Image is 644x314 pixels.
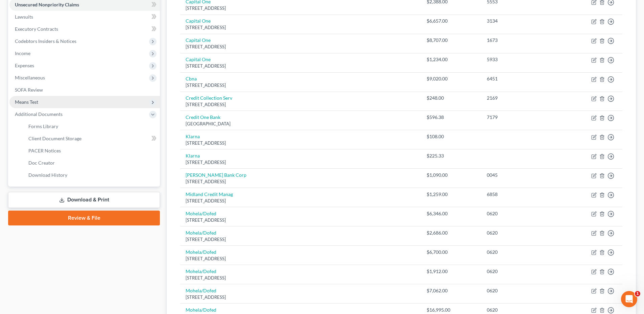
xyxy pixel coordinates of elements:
[186,121,416,127] div: [GEOGRAPHIC_DATA]
[186,63,416,69] div: [STREET_ADDRESS]
[186,37,211,43] a: Capital One
[487,37,554,44] div: 1673
[28,148,61,153] span: PACER Notices
[186,275,416,281] div: [STREET_ADDRESS]
[8,192,160,208] a: Download & Print
[186,18,211,24] a: Capital One
[23,145,160,157] a: PACER Notices
[15,2,79,7] span: Unsecured Nonpriority Claims
[23,169,160,181] a: Download History
[15,50,30,56] span: Income
[23,132,160,145] a: Client Document Storage
[15,14,33,20] span: Lawsuits
[186,307,216,313] a: Mohela/Dofed
[15,87,43,93] span: SOFA Review
[186,191,233,197] a: Midland Credit Manag
[186,82,416,89] div: [STREET_ADDRESS]
[186,140,416,146] div: [STREET_ADDRESS]
[186,56,211,62] a: Capital One
[487,18,554,24] div: 3134
[427,287,476,294] div: $7,062.00
[28,123,58,129] span: Forms Library
[186,211,216,216] a: Mohela/Dofed
[427,249,476,256] div: $6,700.00
[186,178,416,185] div: [STREET_ADDRESS]
[487,56,554,63] div: 5933
[15,99,38,105] span: Means Test
[487,307,554,313] div: 0620
[487,249,554,256] div: 0620
[186,217,416,223] div: [STREET_ADDRESS]
[28,136,81,141] span: Client Document Storage
[186,230,216,236] a: Mohela/Dofed
[427,75,476,82] div: $9,020.00
[427,152,476,159] div: $225.33
[186,172,246,178] a: [PERSON_NAME] Bank Corp
[427,230,476,236] div: $2,686.00
[186,5,416,11] div: [STREET_ADDRESS]
[487,191,554,198] div: 6858
[9,11,160,23] a: Lawsuits
[427,95,476,101] div: $248.00
[621,291,637,307] iframe: Intercom live chat
[635,291,640,296] span: 1
[8,211,160,225] a: Review & File
[186,95,232,101] a: Credit Collection Serv
[9,23,160,35] a: Executory Contracts
[186,198,416,204] div: [STREET_ADDRESS]
[427,210,476,217] div: $6,346.00
[186,101,416,108] div: [STREET_ADDRESS]
[487,268,554,275] div: 0620
[427,56,476,63] div: $1,234.00
[186,134,200,139] a: Klarna
[427,133,476,140] div: $108.00
[9,84,160,96] a: SOFA Review
[186,288,216,293] a: Mohela/Dofed
[186,114,220,120] a: Credit One Bank
[15,111,63,117] span: Additional Documents
[186,256,416,262] div: [STREET_ADDRESS]
[186,268,216,274] a: Mohela/Dofed
[487,230,554,236] div: 0620
[427,191,476,198] div: $1,259.00
[23,120,160,132] a: Forms Library
[427,307,476,313] div: $16,995.00
[186,249,216,255] a: Mohela/Dofed
[487,172,554,178] div: 0045
[427,268,476,275] div: $1,912.00
[427,18,476,24] div: $6,657.00
[186,294,416,300] div: [STREET_ADDRESS]
[15,75,45,80] span: Miscellaneous
[15,63,34,68] span: Expenses
[487,95,554,101] div: 2169
[487,287,554,294] div: 0620
[23,157,160,169] a: Doc Creator
[15,38,76,44] span: Codebtors Insiders & Notices
[28,160,55,166] span: Doc Creator
[487,114,554,121] div: 7179
[15,26,58,32] span: Executory Contracts
[427,37,476,44] div: $8,707.00
[427,172,476,178] div: $1,090.00
[487,210,554,217] div: 0620
[186,153,200,159] a: Klarna
[28,172,67,178] span: Download History
[186,76,197,81] a: Cbna
[186,159,416,166] div: [STREET_ADDRESS]
[186,44,416,50] div: [STREET_ADDRESS]
[427,114,476,121] div: $596.38
[487,75,554,82] div: 6451
[186,24,416,31] div: [STREET_ADDRESS]
[186,236,416,243] div: [STREET_ADDRESS]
